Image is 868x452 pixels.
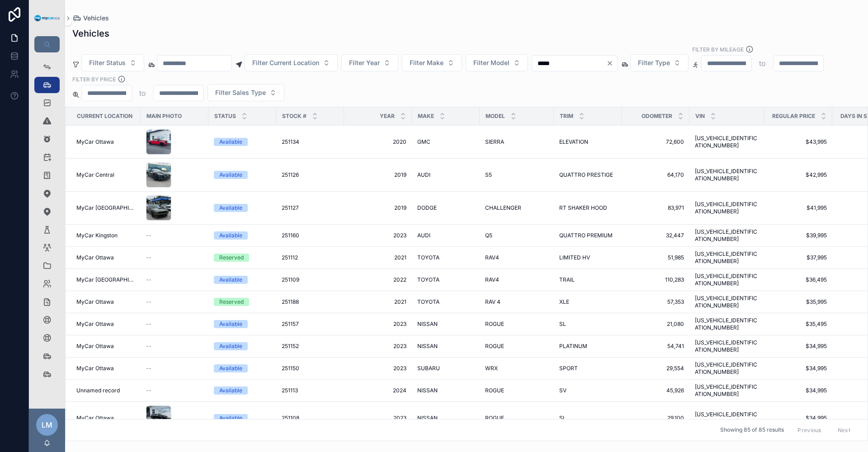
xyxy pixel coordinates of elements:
[627,298,684,306] span: 57,353
[417,171,474,179] a: AUDI
[341,54,398,71] button: Select Button
[627,138,684,146] a: 72,600
[282,365,299,372] span: 251150
[146,298,203,306] a: --
[627,387,684,394] a: 45,926
[76,138,114,146] span: MyCar Ottawa
[559,387,566,394] span: SV
[349,320,406,328] span: 2023
[219,320,242,328] div: Available
[417,298,474,306] a: TOYOTA
[695,273,759,287] span: [US_VEHICLE_IDENTIFICATION_NUMBER]
[627,365,684,372] a: 29,554
[214,298,271,306] a: Reserved
[76,276,135,283] a: MyCar [GEOGRAPHIC_DATA]
[417,204,437,212] span: DODGE
[485,320,504,328] span: ROGUE
[349,387,406,394] a: 2024
[627,254,684,261] a: 51,985
[146,232,151,239] span: --
[214,342,271,350] a: Available
[485,171,492,179] span: S5
[214,138,271,146] a: Available
[219,276,242,284] div: Available
[146,387,203,394] a: --
[770,387,827,394] a: $34,995
[76,254,135,261] a: MyCar Ottawa
[349,343,406,350] a: 2023
[770,276,827,283] span: $36,495
[219,138,242,146] div: Available
[770,232,827,239] a: $39,995
[417,387,438,394] span: NISSAN
[417,365,440,372] span: SUBARU
[282,171,339,179] a: 251126
[349,365,406,372] a: 2023
[219,204,242,212] div: Available
[695,361,759,376] a: [US_VEHICLE_IDENTIFICATION_NUMBER]
[219,254,244,262] div: Reserved
[146,276,203,283] a: --
[485,276,499,283] span: RAV4
[770,365,827,372] span: $34,995
[485,138,504,146] span: SIERRA
[219,414,242,422] div: Available
[349,232,406,239] a: 2023
[627,232,684,239] a: 32,447
[349,171,406,179] a: 2019
[770,254,827,261] span: $37,995
[770,171,827,179] a: $42,995
[282,276,339,283] a: 251109
[214,231,271,240] a: Available
[770,298,827,306] a: $35,995
[770,343,827,350] span: $34,995
[695,228,759,243] span: [US_VEHICLE_IDENTIFICATION_NUMBER]
[76,232,135,239] a: MyCar Kingston
[559,204,607,212] span: RT SHAKER HOOD
[282,387,298,394] span: 251113
[76,387,120,394] span: Unnamed record
[282,276,299,283] span: 251109
[485,387,504,394] span: ROGUE
[559,365,616,372] a: SPORT
[627,276,684,283] a: 110,283
[627,414,684,422] a: 29,100
[417,138,430,146] span: GMC
[695,317,759,331] a: [US_VEHICLE_IDENTIFICATION_NUMBER]
[214,204,271,212] a: Available
[695,339,759,353] a: [US_VEHICLE_IDENTIFICATION_NUMBER]
[214,364,271,372] a: Available
[282,232,339,239] a: 251160
[349,298,406,306] a: 2021
[692,45,744,53] label: Filter By Mileage
[559,343,616,350] a: PLATINUM
[282,414,299,422] span: 251108
[627,343,684,350] a: 54,741
[349,276,406,283] a: 2022
[485,320,548,328] a: ROGUE
[485,343,548,350] a: ROGUE
[72,14,109,23] a: Vehicles
[559,138,616,146] a: ELEVATION
[695,168,759,182] span: [US_VEHICLE_IDENTIFICATION_NUMBER]
[76,320,135,328] a: MyCar Ottawa
[146,365,203,372] a: --
[695,201,759,215] span: [US_VEHICLE_IDENTIFICATION_NUMBER]
[627,204,684,212] a: 83,971
[770,204,827,212] a: $41,995
[349,414,406,422] a: 2023
[473,58,509,67] span: Filter Model
[417,254,439,261] span: TOYOTA
[214,171,271,179] a: Available
[485,276,548,283] a: RAV4
[417,414,474,422] a: NISSAN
